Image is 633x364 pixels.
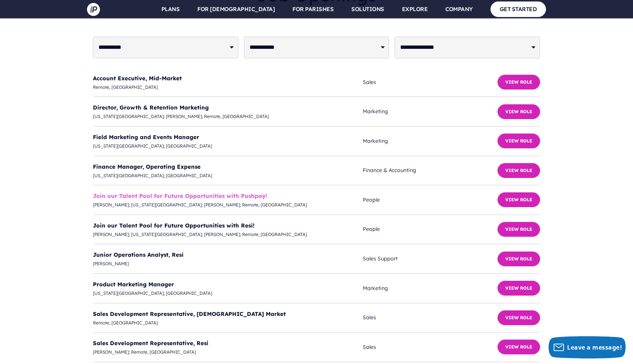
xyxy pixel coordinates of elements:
[93,104,209,111] a: Director, Growth & Retention Marketing
[498,104,540,119] button: View Role
[93,289,363,297] span: [US_STATE][GEOGRAPHIC_DATA]; [GEOGRAPHIC_DATA]
[93,83,363,91] span: Remote, [GEOGRAPHIC_DATA]
[93,142,363,150] span: [US_STATE][GEOGRAPHIC_DATA]; [GEOGRAPHIC_DATA]
[549,336,626,358] button: Leave a message!
[498,310,540,325] button: View Role
[363,254,498,263] span: Sales Support
[363,343,498,352] span: Sales
[498,340,540,354] button: View Role
[93,348,363,356] span: [PERSON_NAME]; Remote, [GEOGRAPHIC_DATA]
[498,134,540,148] button: View Role
[93,230,363,239] span: [PERSON_NAME]; [US_STATE][GEOGRAPHIC_DATA]; [PERSON_NAME]; Remote, [GEOGRAPHIC_DATA]
[498,252,540,266] button: View Role
[93,134,199,141] a: Field Marketing and Events Manager
[93,310,286,317] a: Sales Development Representative, [DEMOGRAPHIC_DATA] Market
[363,166,498,175] span: Finance & Accounting
[93,281,174,288] a: Product Marketing Manager
[93,172,363,180] span: [US_STATE][GEOGRAPHIC_DATA]; [GEOGRAPHIC_DATA]
[490,1,546,17] a: GET STARTED
[498,75,540,90] button: View Role
[498,163,540,178] button: View Role
[93,222,255,229] a: Join our Talent Pool for Future Opportunities with Resi!
[93,75,182,82] a: Account Executive, Mid-Market
[567,343,622,351] span: Leave a message!
[363,284,498,293] span: Marketing
[363,107,498,116] span: Marketing
[363,78,498,87] span: Sales
[363,313,498,322] span: Sales
[498,192,540,207] button: View Role
[93,163,201,170] a: Finance Manager, Operating Expense
[93,112,363,121] span: [US_STATE][GEOGRAPHIC_DATA]; [PERSON_NAME]; Remote, [GEOGRAPHIC_DATA]
[363,136,498,146] span: Marketing
[498,222,540,237] button: View Role
[93,192,267,199] a: Join our Talent Pool for Future Opportunities with Pushpay!
[93,260,363,268] span: [PERSON_NAME]
[498,281,540,296] button: View Role
[93,251,184,258] a: Junior Operations Analyst, Resi
[363,195,498,205] span: People
[93,319,363,327] span: Remote, [GEOGRAPHIC_DATA]
[93,201,363,209] span: [PERSON_NAME]; [US_STATE][GEOGRAPHIC_DATA]; [PERSON_NAME]; Remote, [GEOGRAPHIC_DATA]
[93,340,208,347] a: Sales Development Representative, Resi
[363,225,498,234] span: People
